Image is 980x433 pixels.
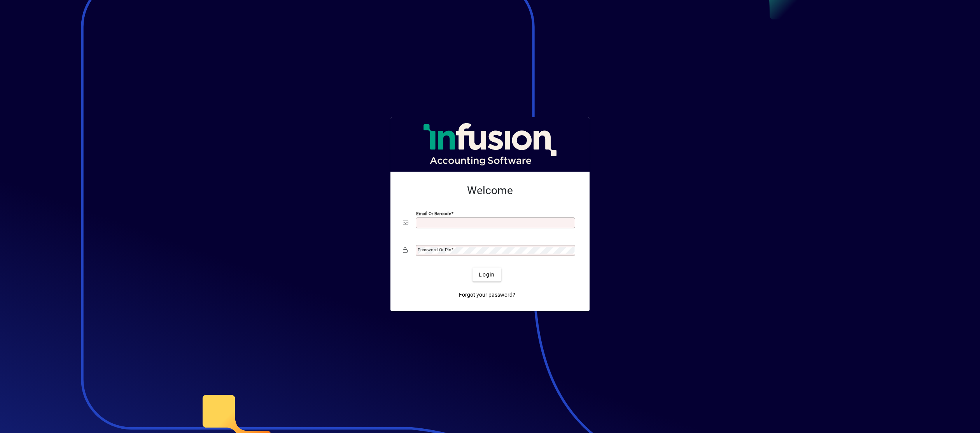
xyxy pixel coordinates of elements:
[418,247,451,252] mat-label: Password or Pin
[459,291,515,299] span: Forgot your password?
[456,288,518,302] a: Forgot your password?
[479,271,495,279] span: Login
[403,184,577,197] h2: Welcome
[472,268,501,282] button: Login
[416,211,451,216] mat-label: Email or Barcode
